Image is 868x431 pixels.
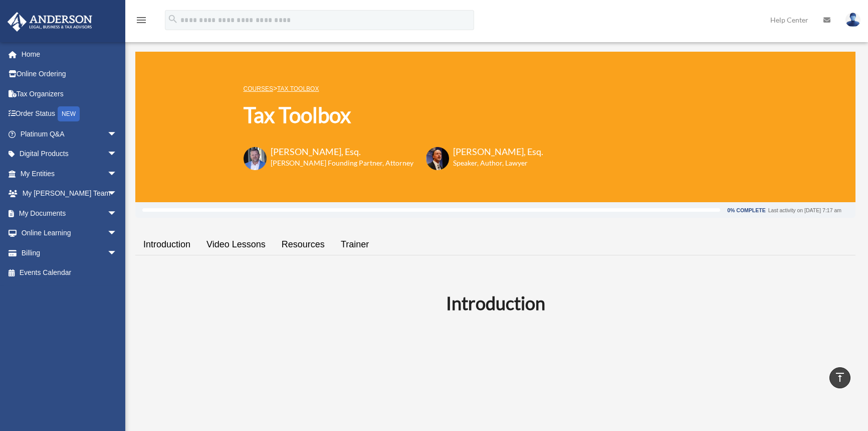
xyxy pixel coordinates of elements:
[135,14,147,26] i: menu
[244,85,273,92] a: COURSES
[453,158,531,168] h6: Speaker, Author, Lawyer
[7,84,132,104] a: Tax Organizers
[244,147,267,170] img: Toby-circle-head.png
[274,230,333,259] a: Resources
[271,146,413,158] h3: [PERSON_NAME], Esq.
[7,44,132,64] a: Home
[271,158,413,168] h6: [PERSON_NAME] Founding Partner, Attorney
[58,106,80,121] div: NEW
[7,243,132,263] a: Billingarrow_drop_down
[7,144,132,164] a: Digital Productsarrow_drop_down
[834,371,846,383] i: vertical_align_top
[167,14,178,25] i: search
[727,208,765,213] div: 0% Complete
[7,64,132,84] a: Online Ordering
[333,230,377,259] a: Trainer
[244,82,543,95] p: >
[7,263,132,283] a: Events Calendar
[7,104,132,124] a: Order StatusNEW
[845,13,860,27] img: User Pic
[7,184,132,204] a: My [PERSON_NAME] Teamarrow_drop_down
[107,243,127,263] span: arrow_drop_down
[5,12,95,32] img: Anderson Advisors Platinum Portal
[198,230,274,259] a: Video Lessons
[277,85,319,92] a: Tax Toolbox
[107,203,127,224] span: arrow_drop_down
[829,367,850,388] a: vertical_align_top
[107,144,127,165] span: arrow_drop_down
[135,230,198,259] a: Introduction
[107,223,127,244] span: arrow_drop_down
[453,146,543,158] h3: [PERSON_NAME], Esq.
[768,208,841,213] div: Last activity on [DATE] 7:17 am
[7,164,132,184] a: My Entitiesarrow_drop_down
[107,184,127,204] span: arrow_drop_down
[141,291,849,316] h2: Introduction
[426,147,449,170] img: Scott-Estill-Headshot.png
[244,100,543,130] h1: Tax Toolbox
[7,223,132,243] a: Online Learningarrow_drop_down
[107,164,127,184] span: arrow_drop_down
[7,124,132,144] a: Platinum Q&Aarrow_drop_down
[135,18,147,26] a: menu
[7,203,132,223] a: My Documentsarrow_drop_down
[107,124,127,145] span: arrow_drop_down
